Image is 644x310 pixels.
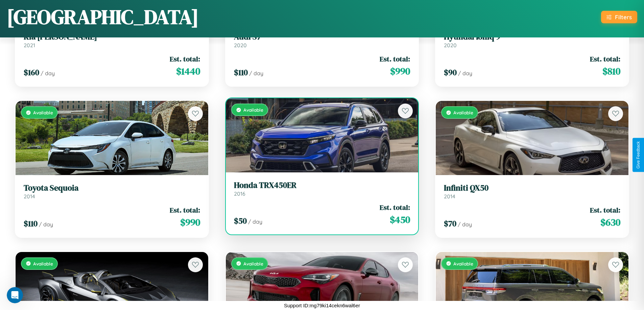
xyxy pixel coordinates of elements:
[249,70,263,77] span: / day
[176,64,200,78] span: $ 1440
[234,190,245,197] span: 2016
[590,205,620,215] span: Est. total:
[380,54,410,64] span: Est. total:
[7,3,199,31] h1: [GEOGRAPHIC_DATA]
[615,13,632,21] div: Filters
[248,218,262,225] span: / day
[284,301,360,310] p: Support ID: mg79ki14cekn6wal6er
[234,42,247,49] span: 2020
[243,107,263,113] span: Available
[24,183,200,193] h3: Toyota Sequoia
[170,54,200,64] span: Est. total:
[33,110,53,115] span: Available
[444,193,455,200] span: 2014
[24,218,38,229] span: $ 110
[636,141,641,169] div: Give Feedback
[390,64,410,78] span: $ 990
[590,54,620,64] span: Est. total:
[170,205,200,215] span: Est. total:
[390,213,410,226] span: $ 450
[234,67,248,78] span: $ 110
[41,70,55,77] span: / day
[453,261,473,266] span: Available
[458,221,472,228] span: / day
[444,183,620,193] h3: Infiniti QX50
[24,32,200,49] a: Kia [PERSON_NAME]2021
[24,193,35,200] span: 2014
[444,218,456,229] span: $ 70
[24,42,35,49] span: 2021
[380,202,410,212] span: Est. total:
[234,180,410,190] h3: Honda TRX450ER
[24,67,39,78] span: $ 160
[7,287,23,303] iframe: Intercom live chat
[458,70,472,77] span: / day
[600,216,620,229] span: $ 630
[24,183,200,200] a: Toyota Sequoia2014
[243,261,263,266] span: Available
[444,32,620,49] a: Hyundai Ioniq 92020
[444,42,457,49] span: 2020
[234,180,410,197] a: Honda TRX450ER2016
[453,110,473,115] span: Available
[39,221,53,228] span: / day
[33,261,53,266] span: Available
[444,183,620,200] a: Infiniti QX502014
[234,215,247,226] span: $ 50
[180,216,200,229] span: $ 990
[601,11,637,23] button: Filters
[602,64,620,78] span: $ 810
[234,32,410,49] a: Audi S72020
[444,67,457,78] span: $ 90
